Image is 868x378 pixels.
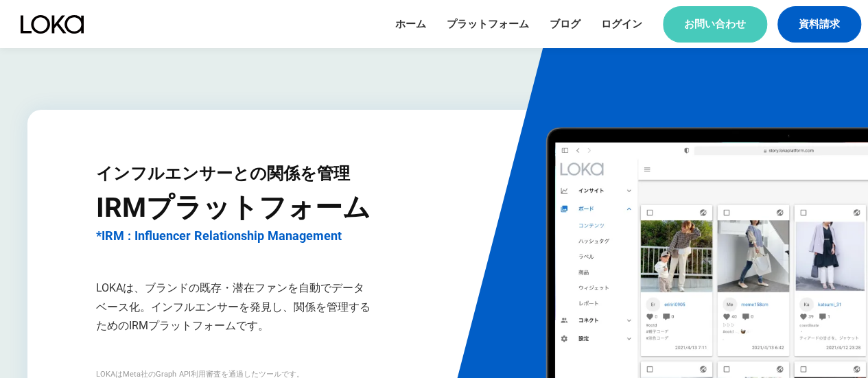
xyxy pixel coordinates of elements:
[96,189,468,227] p: IRMプラットフォーム
[663,6,767,43] a: お問い合わせ
[550,17,580,32] a: ブログ
[777,6,861,43] a: 資料請求
[601,17,642,32] a: ログイン
[447,17,529,32] a: プラットフォーム
[395,17,426,32] a: ホーム
[96,163,350,186] p: インフルエンサーとの関係を管理
[96,227,342,244] p: *IRM : Influencer Relationship Management
[96,279,371,335] h1: LOKAは、ブランドの既存・潜在ファンを自動でデータベース化。インフルエンサーを発見し、関係を管理するためのIRMプラットフォームです。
